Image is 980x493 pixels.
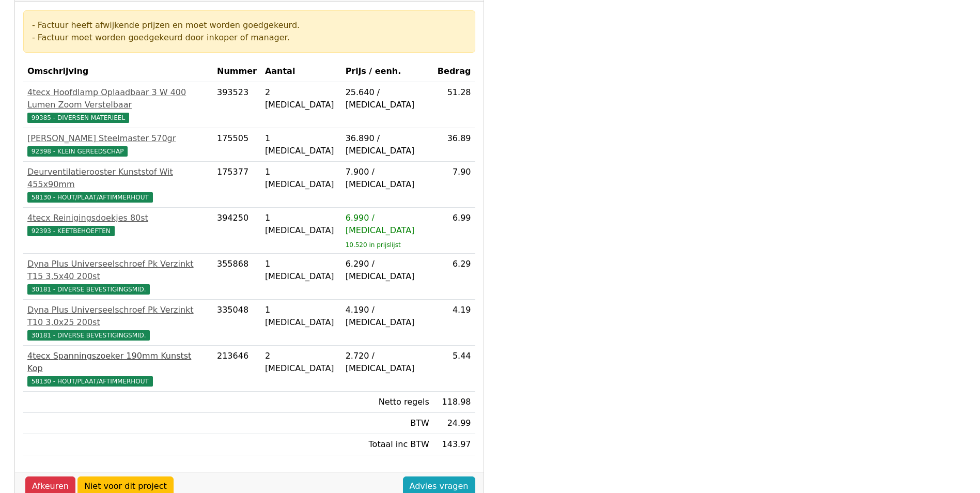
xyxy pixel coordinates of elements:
div: 7.900 / [MEDICAL_DATA] [346,166,429,191]
td: 175377 [213,162,261,208]
a: Dyna Plus Universeelschroef Pk Verzinkt T15 3,5x40 200st30181 - DIVERSE BEVESTIGINGSMID. [27,258,209,295]
div: - Factuur moet worden goedgekeurd door inkoper of manager. [32,32,466,44]
div: 6.990 / [MEDICAL_DATA] [346,212,429,237]
td: 335048 [213,300,261,346]
div: Deurventilatierooster Kunststof Wit 455x90mm [27,166,209,191]
div: 25.640 / [MEDICAL_DATA] [346,86,429,111]
span: 92398 - KLEIN GEREEDSCHAP [27,146,128,157]
td: 394250 [213,208,261,254]
div: 4tecx Spanningszoeker 190mm Kunstst Kop [27,350,209,375]
td: 6.99 [433,208,475,254]
td: 6.29 [433,254,475,300]
a: Dyna Plus Universeelschroef Pk Verzinkt T10 3,0x25 200st30181 - DIVERSE BEVESTIGINGSMID. [27,304,209,341]
span: 30181 - DIVERSE BEVESTIGINGSMID. [27,284,150,295]
th: Prijs / eenh. [341,61,433,82]
div: 1 [MEDICAL_DATA] [265,258,337,283]
a: 4tecx Reinigingsdoekjes 80st92393 - KEETBEHOEFTEN [27,212,209,237]
div: - Factuur heeft afwijkende prijzen en moet worden goedgekeurd. [32,19,466,32]
span: 58130 - HOUT/PLAAT/AFTIMMERHOUT [27,376,153,387]
div: 4.190 / [MEDICAL_DATA] [346,304,429,329]
div: 4tecx Reinigingsdoekjes 80st [27,212,209,224]
td: Totaal inc BTW [341,434,433,455]
div: [PERSON_NAME] Steelmaster 570gr [27,132,209,145]
th: Bedrag [433,61,475,82]
div: 6.290 / [MEDICAL_DATA] [346,258,429,283]
div: 2 [MEDICAL_DATA] [265,350,337,375]
div: Dyna Plus Universeelschroef Pk Verzinkt T10 3,0x25 200st [27,304,209,329]
div: 36.890 / [MEDICAL_DATA] [346,132,429,157]
span: 99385 - DIVERSEN MATERIEEL [27,113,129,123]
td: 4.19 [433,300,475,346]
td: 213646 [213,346,261,392]
th: Omschrijving [23,61,213,82]
td: 36.89 [433,128,475,162]
span: 30181 - DIVERSE BEVESTIGINGSMID. [27,330,150,341]
td: BTW [341,413,433,434]
td: 5.44 [433,346,475,392]
sub: 10.520 in prijslijst [346,241,401,249]
td: 393523 [213,82,261,128]
th: Aantal [261,61,341,82]
a: 4tecx Hoofdlamp Oplaadbaar 3 W 400 Lumen Zoom Verstelbaar99385 - DIVERSEN MATERIEEL [27,86,209,124]
a: Deurventilatierooster Kunststof Wit 455x90mm58130 - HOUT/PLAAT/AFTIMMERHOUT [27,166,209,203]
td: 118.98 [433,392,475,413]
td: 175505 [213,128,261,162]
td: 355868 [213,254,261,300]
td: 24.99 [433,413,475,434]
td: 51.28 [433,82,475,128]
a: 4tecx Spanningszoeker 190mm Kunstst Kop58130 - HOUT/PLAAT/AFTIMMERHOUT [27,350,209,387]
div: 1 [MEDICAL_DATA] [265,212,337,237]
div: Dyna Plus Universeelschroef Pk Verzinkt T15 3,5x40 200st [27,258,209,283]
div: 1 [MEDICAL_DATA] [265,304,337,329]
span: 92393 - KEETBEHOEFTEN [27,226,115,236]
td: 143.97 [433,434,475,455]
div: 2 [MEDICAL_DATA] [265,86,337,111]
td: 7.90 [433,162,475,208]
td: Netto regels [341,392,433,413]
th: Nummer [213,61,261,82]
div: 2.720 / [MEDICAL_DATA] [346,350,429,375]
span: 58130 - HOUT/PLAAT/AFTIMMERHOUT [27,192,153,203]
a: [PERSON_NAME] Steelmaster 570gr92398 - KLEIN GEREEDSCHAP [27,132,209,157]
div: 1 [MEDICAL_DATA] [265,166,337,191]
div: 4tecx Hoofdlamp Oplaadbaar 3 W 400 Lumen Zoom Verstelbaar [27,86,209,111]
div: 1 [MEDICAL_DATA] [265,132,337,157]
